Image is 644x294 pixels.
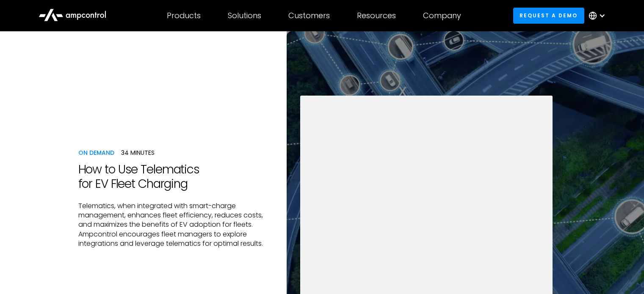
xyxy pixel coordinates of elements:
div: Customers [288,11,330,20]
div: Products [167,11,201,20]
div: Solutions [228,11,261,20]
div: 34 minutes [121,148,155,157]
div: ON DemanD [78,148,114,157]
a: Request a demo [513,8,584,23]
iframe: Form 0 [307,109,545,284]
div: Resources [357,11,396,20]
div: Company [423,11,461,20]
p: Telematics, when integrated with smart-charge management, enhances fleet efficiency, reduces cost... [78,201,274,249]
h1: How to Use Telematics for EV Fleet Charging [78,162,274,191]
